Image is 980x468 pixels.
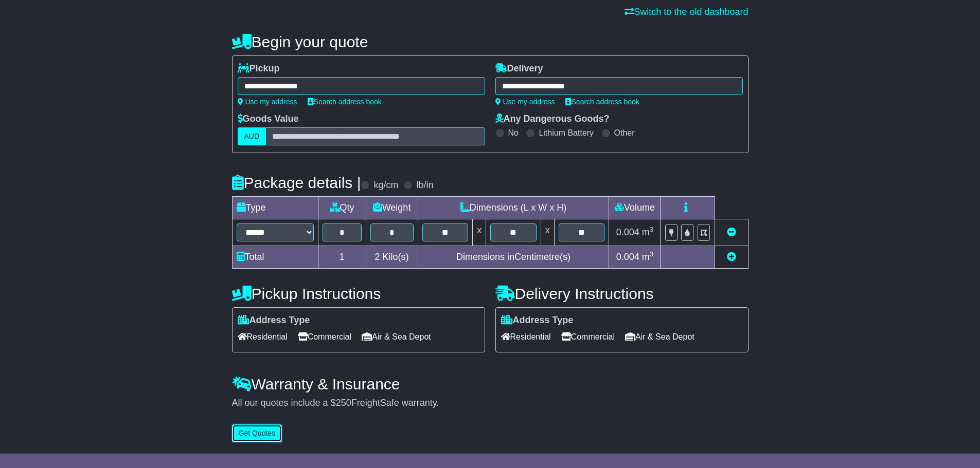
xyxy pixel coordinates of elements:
label: Address Type [501,315,574,326]
button: Get Quotes [232,424,282,442]
span: 0.004 [616,227,639,237]
div: All our quotes include a $ FreightSafe warranty. [232,398,749,409]
span: 250 [336,398,351,408]
h4: Package details | [232,174,361,191]
td: 1 [318,246,366,269]
td: Qty [318,197,366,219]
span: m [642,252,654,262]
label: Any Dangerous Goods? [495,114,610,125]
td: Total [232,246,318,269]
td: Volume [609,197,661,219]
label: lb/in [416,180,433,191]
td: Dimensions in Centimetre(s) [418,246,609,269]
label: Pickup [238,63,280,74]
td: Type [232,197,318,219]
label: Address Type [238,315,310,326]
sup: 3 [650,250,654,258]
label: Lithium Battery [539,128,594,138]
a: Use my address [495,98,555,106]
span: Residential [238,329,288,345]
sup: 3 [650,226,654,233]
label: Delivery [495,63,543,74]
td: Weight [366,197,418,219]
span: Residential [501,329,551,345]
span: 0.004 [616,252,639,262]
span: Commercial [298,329,351,345]
span: m [642,227,654,237]
h4: Delivery Instructions [495,285,749,302]
td: x [473,219,486,246]
span: Air & Sea Depot [362,329,431,345]
td: x [541,219,554,246]
span: 2 [375,252,380,262]
label: Other [614,128,635,138]
h4: Warranty & Insurance [232,376,749,392]
span: Air & Sea Depot [625,329,694,345]
span: Commercial [561,329,615,345]
label: AUD [238,127,266,145]
a: Use my address [238,98,297,106]
a: Search address book [308,98,382,106]
a: Switch to the old dashboard [625,7,748,17]
td: Kilo(s) [366,246,418,269]
td: Dimensions (L x W x H) [418,197,609,219]
label: Goods Value [238,114,299,125]
h4: Pickup Instructions [232,285,485,302]
a: Remove this item [727,227,736,237]
label: No [508,128,519,138]
h4: Begin your quote [232,33,749,50]
a: Search address book [565,98,639,106]
a: Add new item [727,252,736,262]
label: kg/cm [373,180,398,191]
